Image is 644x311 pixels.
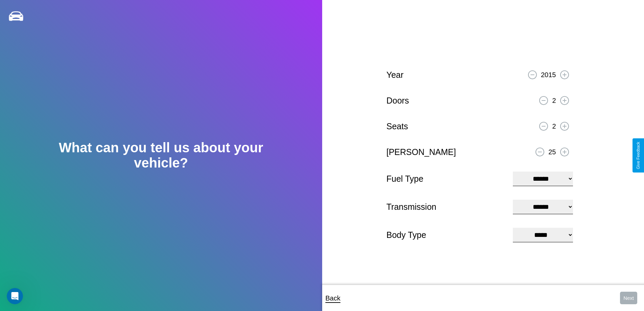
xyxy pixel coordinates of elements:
[386,119,408,134] p: Seats
[326,292,340,304] p: Back
[552,120,556,132] p: 2
[7,288,23,304] iframe: Intercom live chat
[541,69,556,81] p: 2015
[548,146,556,158] p: 25
[32,140,290,171] h2: What can you tell us about your vehicle?
[386,171,506,186] p: Fuel Type
[386,199,506,215] p: Transmission
[386,227,506,243] p: Body Type
[386,93,409,108] p: Doors
[552,94,556,107] p: 2
[636,142,641,169] div: Give Feedback
[386,145,456,160] p: [PERSON_NAME]
[620,292,637,304] button: Next
[386,67,404,83] p: Year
